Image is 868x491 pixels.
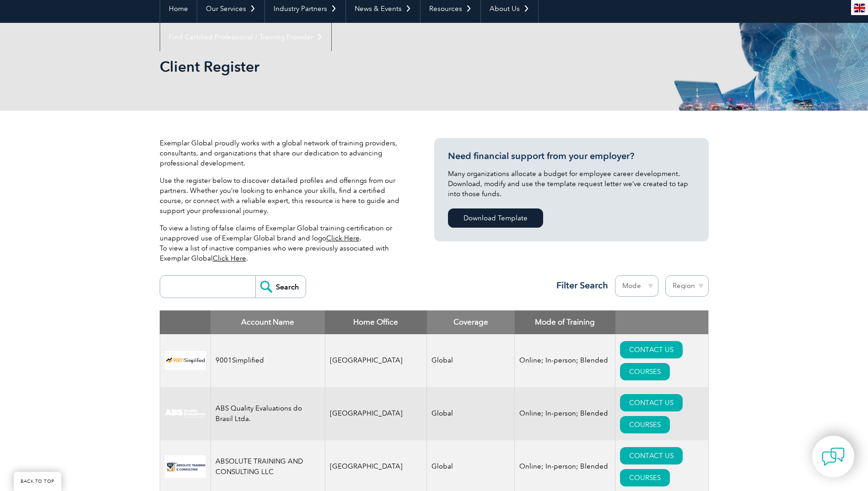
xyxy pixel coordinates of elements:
h3: Filter Search [551,280,608,291]
img: 16e092f6-eadd-ed11-a7c6-00224814fd52-logo.png [165,455,206,478]
td: [GEOGRAPHIC_DATA] [325,334,427,387]
td: Online; In-person; Blended [515,334,615,387]
a: COURSES [620,469,670,486]
a: BACK TO TOP [14,472,61,491]
td: [GEOGRAPHIC_DATA] [325,387,427,440]
th: Account Name: activate to sort column descending [210,310,325,334]
td: ABS Quality Evaluations do Brasil Ltda. [210,387,325,440]
td: 9001Simplified [210,334,325,387]
p: Many organizations allocate a budget for employee career development. Download, modify and use th... [448,169,695,199]
h2: Client Register [160,59,544,74]
a: CONTACT US [620,447,683,464]
p: Exemplar Global proudly works with a global network of training providers, consultants, and organ... [160,138,407,168]
img: en [854,4,865,12]
a: Click Here [213,254,246,262]
a: COURSES [620,363,670,380]
h3: Need financial support from your employer? [448,150,695,162]
p: Use the register below to discover detailed profiles and offerings from our partners. Whether you... [160,176,407,216]
a: CONTACT US [620,341,683,358]
th: Coverage: activate to sort column ascending [427,310,515,334]
img: contact-chat.png [822,445,845,468]
a: Find Certified Professional / Training Provider [160,23,331,51]
a: CONTACT US [620,394,683,411]
input: Search [255,276,306,298]
img: 37c9c059-616f-eb11-a812-002248153038-logo.png [165,351,206,370]
a: Download Template [448,208,543,228]
td: Online; In-person; Blended [515,387,615,440]
th: Mode of Training: activate to sort column ascending [515,310,615,334]
a: Click Here [326,234,360,242]
th: : activate to sort column ascending [615,310,708,334]
p: To view a listing of false claims of Exemplar Global training certification or unapproved use of ... [160,223,407,263]
img: c92924ac-d9bc-ea11-a814-000d3a79823d-logo.jpg [165,409,206,419]
a: COURSES [620,416,670,433]
td: Global [427,334,515,387]
td: Global [427,387,515,440]
th: Home Office: activate to sort column ascending [325,310,427,334]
